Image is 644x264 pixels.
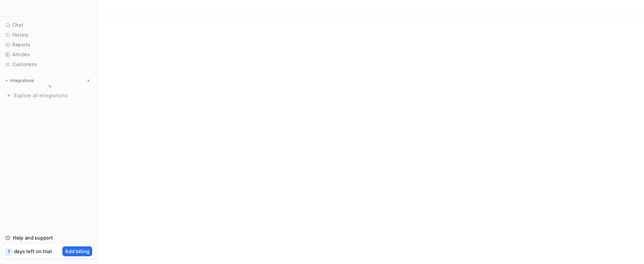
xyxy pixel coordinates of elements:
[3,77,36,84] button: Integrations
[65,248,89,255] p: Add billing
[3,20,95,30] a: Chat
[3,60,95,69] a: Customize
[86,78,91,83] img: menu_add.svg
[14,90,92,101] span: Explore all integrations
[3,30,95,40] a: History
[7,249,10,255] p: 7
[3,40,95,49] a: Reports
[10,78,34,83] p: Integrations
[62,246,92,256] button: Add billing
[3,233,95,243] a: Help and support
[3,91,95,100] a: Explore all integrations
[3,50,95,59] a: Articles
[4,78,9,83] img: expand menu
[5,92,12,99] img: explore all integrations
[14,248,52,255] p: days left on trial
